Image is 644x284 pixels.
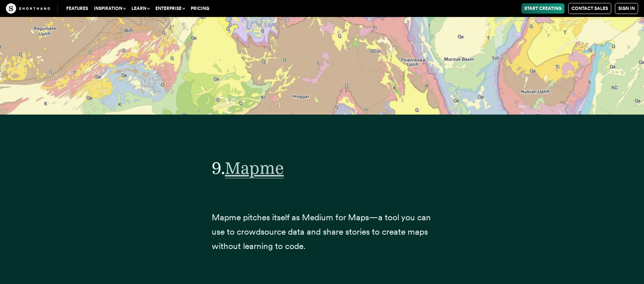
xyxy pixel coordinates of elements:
[212,212,431,251] span: Mapme pitches itself as Medium for Maps—a tool you can use to crowdsource data and share stories ...
[188,3,212,14] a: Pricing
[521,3,564,14] a: Start Creating
[212,158,225,178] span: 9.
[225,158,284,178] a: Mapme
[152,3,188,14] button: Enterprise
[63,3,91,14] a: Features
[91,3,129,14] button: Inspiration
[568,3,611,14] a: Contact Sales
[6,3,50,14] img: The Craft
[129,3,152,14] button: Learn
[615,3,638,14] a: Sign in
